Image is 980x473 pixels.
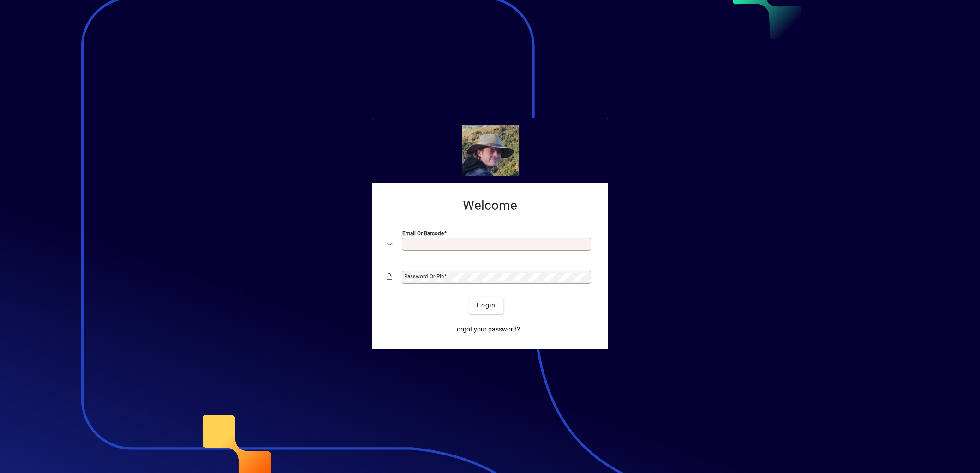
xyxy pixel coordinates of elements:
button: Login [469,297,503,314]
span: Login [477,301,496,310]
mat-label: Password or Pin [404,273,444,279]
span: Forgot your password? [453,325,520,334]
mat-label: Email or Barcode [402,230,444,236]
h2: Welcome [387,198,593,213]
a: Forgot your password? [449,321,524,338]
